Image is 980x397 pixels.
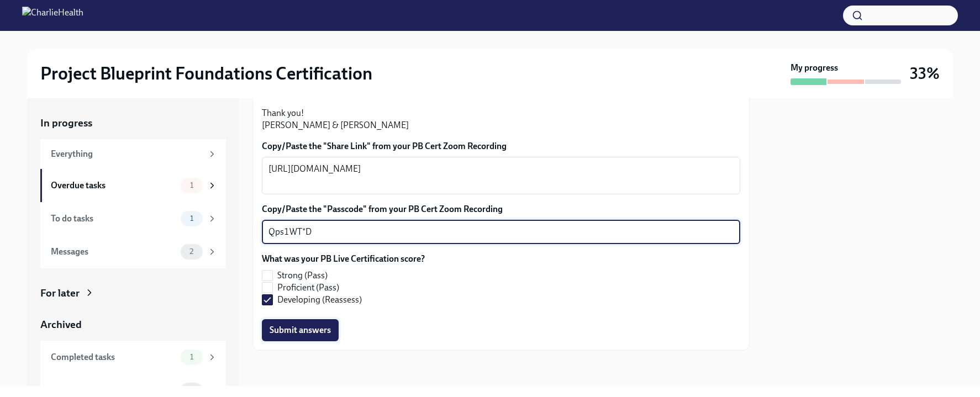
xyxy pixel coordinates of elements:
[51,351,176,363] div: Completed tasks
[40,116,226,130] a: In progress
[40,317,226,332] a: Archived
[277,269,328,282] span: Strong (Pass)
[910,63,940,83] h3: 33%
[277,282,339,294] span: Proficient (Pass)
[51,179,176,192] div: Overdue tasks
[183,181,200,189] span: 1
[183,353,200,361] span: 1
[262,253,425,265] label: What was your PB Live Certification score?
[40,139,226,169] a: Everything
[40,169,226,202] a: Overdue tasks1
[51,148,203,160] div: Everything
[22,7,83,24] img: CharlieHealth
[262,203,740,215] label: Copy/Paste the "Passcode" from your PB Cert Zoom Recording
[277,294,362,306] span: Developing (Reassess)
[40,286,226,300] a: For later
[268,225,734,239] textarea: Qps1WT*D
[270,325,331,336] span: Submit answers
[183,214,200,223] span: 1
[51,213,176,225] div: To do tasks
[262,140,740,152] label: Copy/Paste the "Share Link" from your PB Cert Zoom Recording
[183,247,200,256] span: 2
[262,107,740,131] p: Thank you! [PERSON_NAME] & [PERSON_NAME]
[791,62,838,74] strong: My progress
[51,246,176,258] div: Messages
[40,286,80,300] div: For later
[51,384,176,396] div: Messages
[40,235,226,268] a: Messages2
[40,341,226,374] a: Completed tasks1
[262,319,339,341] button: Submit answers
[40,202,226,235] a: To do tasks1
[40,62,372,84] h2: Project Blueprint Foundations Certification
[268,162,734,189] textarea: [URL][DOMAIN_NAME]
